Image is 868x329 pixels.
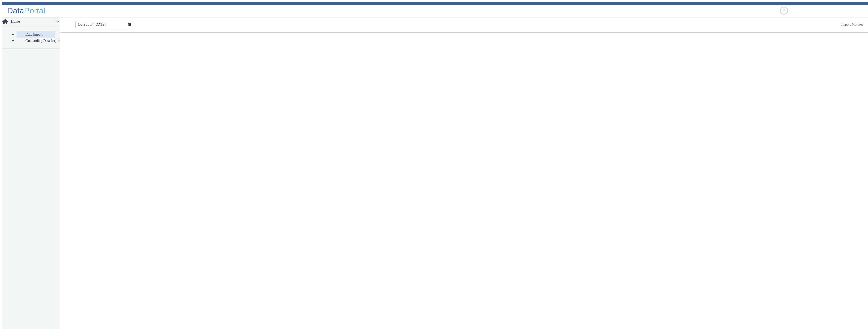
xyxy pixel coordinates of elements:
[17,38,55,44] a: Onboarding Data Import
[2,26,60,48] p-accordion-content: Home
[24,6,45,15] span: Portal
[841,23,863,26] a: This is available for Darling Employees only
[17,31,55,38] a: Data Import
[780,7,788,15] div: Help
[788,8,864,13] ng-select: null
[78,23,106,27] span: Data as of: [DATE]
[7,6,24,15] span: Data
[10,20,56,24] span: Home
[2,17,60,26] p-accordion-header: Home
